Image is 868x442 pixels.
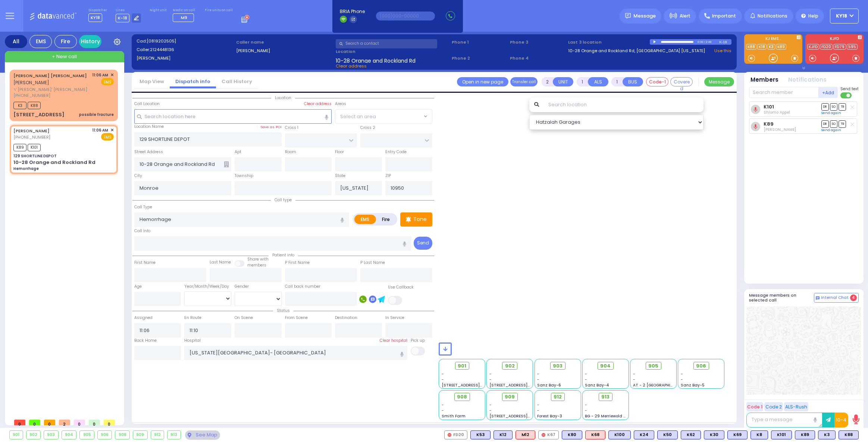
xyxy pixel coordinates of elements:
[59,420,70,425] span: 2
[457,77,508,86] a: Open in new page
[457,393,467,401] span: 908
[104,420,115,425] span: 0
[808,13,818,19] span: Help
[757,44,767,50] a: K18
[820,44,833,50] a: FD20
[489,402,492,408] span: -
[697,38,704,46] div: 0:00
[336,48,449,55] label: Location
[80,431,94,439] div: 905
[411,338,425,344] label: Pick up
[727,430,748,439] div: BLS
[442,408,444,413] span: -
[147,38,176,44] span: [0819202505]
[170,78,216,85] a: Dispatch info
[5,35,27,48] div: All
[133,431,147,439] div: 909
[646,77,668,86] button: Code-1
[510,77,538,86] button: Transfer call
[235,315,253,321] label: On Scene
[134,78,170,85] a: Map View
[821,103,829,110] span: DR
[836,13,847,19] span: KY18
[10,431,23,439] div: 901
[489,408,492,413] span: -
[608,430,631,439] div: K100
[134,101,160,107] label: Call Location
[52,53,77,60] span: + New call
[247,262,266,268] span: members
[88,8,107,13] label: Dispatcher
[452,55,507,61] span: Phone 2
[137,47,234,53] label: Caller:
[442,377,444,382] span: -
[340,113,376,120] span: Select an area
[839,103,846,110] span: TR
[28,102,41,109] span: K88
[537,371,539,377] span: -
[181,15,187,20] span: M9
[516,430,535,439] div: M12
[134,124,164,130] label: Location Name
[847,44,858,50] a: 595
[681,371,683,377] span: -
[260,124,282,130] label: Save as POI
[44,420,55,425] span: 0
[568,48,705,54] a: 10-28 Orange and Rockland Rd, [GEOGRAPHIC_DATA] [US_STATE]
[380,338,407,344] label: Clear hospital
[442,413,466,419] span: Smith Farm
[758,13,787,19] span: Notifications
[830,103,837,110] span: SO
[28,144,41,151] span: K101
[89,420,100,425] span: 0
[553,362,563,370] span: 903
[489,382,560,388] span: [STREET_ADDRESS][PERSON_NAME]
[795,430,815,439] div: K89
[764,127,796,132] span: Joel Witriol
[623,77,643,86] button: BUS
[805,37,864,42] label: KJFD
[704,430,724,439] div: K30
[247,256,269,262] small: Share with
[814,293,859,303] button: Internal Chat 4
[336,57,416,63] span: 10-28 Orange and Rockland Rd
[818,430,836,439] div: K3
[92,72,108,78] span: 11:06 AM
[585,371,587,377] span: -
[585,377,587,382] span: -
[101,78,114,85] span: EMS
[271,95,295,101] span: Location
[537,382,561,388] span: Sanz Bay-6
[585,408,587,413] span: -
[562,430,582,439] div: BLS
[335,173,345,179] label: State
[285,284,320,290] label: Call back number
[385,149,407,155] label: Entry Code
[79,35,101,48] a: History
[26,431,41,439] div: 902
[633,371,635,377] span: -
[505,393,515,401] span: 909
[819,87,838,98] button: +Add
[795,430,815,439] div: BLS
[205,8,233,13] label: Fire units on call
[510,39,565,45] span: Phone 3
[13,111,65,119] div: [STREET_ADDRESS]
[388,284,414,290] label: Use Callback
[681,430,701,439] div: K62
[625,13,631,19] img: message.svg
[173,8,196,13] label: Medic on call
[210,259,231,265] label: Last Name
[704,38,705,46] div: /
[657,430,678,439] div: BLS
[771,430,792,439] div: BLS
[585,402,587,408] span: -
[712,13,736,19] span: Important
[538,430,559,439] div: K67
[336,39,437,48] input: Search a contact
[850,294,857,301] span: 4
[784,402,808,411] button: ALS-Rush
[14,420,25,425] span: 0
[54,35,77,48] div: Fire
[562,430,582,439] div: K80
